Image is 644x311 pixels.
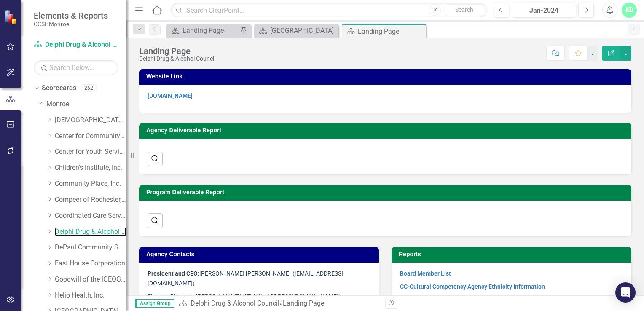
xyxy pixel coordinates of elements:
a: Center for Youth Services, Inc. [55,147,126,157]
h3: Website Link [146,73,627,80]
a: [DOMAIN_NAME] [148,92,193,99]
button: Jan-2024 [512,3,576,18]
a: Delphi Drug & Alcohol Council [191,299,279,307]
span: [PERSON_NAME] [PERSON_NAME] [148,270,291,277]
a: Children's Institute, Inc. [55,163,126,173]
a: Community Place, Inc. [55,179,126,189]
strong: President and CEO: [148,270,199,277]
span: Assign Group [135,299,174,308]
a: East House Corporation [55,259,126,268]
div: [GEOGRAPHIC_DATA] [270,25,336,36]
a: CC-Cultural Competency Agency Ethnicity Information [400,283,545,290]
a: [DEMOGRAPHIC_DATA] Charities Family & Community Services [55,115,126,125]
a: Scorecards [42,83,76,93]
img: ClearPoint Strategy [4,9,19,24]
span: ([EMAIL_ADDRESS][DOMAIN_NAME]) [243,293,341,300]
div: 262 [80,85,97,92]
a: DePaul Community Services, lnc. [55,243,126,252]
strong: Finance Director: [148,293,193,300]
span: ([EMAIL_ADDRESS][DOMAIN_NAME]) [148,270,343,287]
input: Search ClearPoint... [171,3,487,18]
a: Compeer of Rochester, Inc. [55,195,126,205]
a: [GEOGRAPHIC_DATA] [256,25,336,36]
div: » [179,299,379,308]
div: Landing Page [182,25,238,36]
span: Search [455,6,473,13]
button: KD [622,3,637,18]
h3: Agency Deliverable Report [146,127,627,134]
span: [PERSON_NAME] [196,293,241,300]
a: Goodwill of the [GEOGRAPHIC_DATA] [55,275,126,284]
div: Landing Page [358,26,424,37]
div: Landing Page [139,46,215,56]
input: Search Below... [34,60,118,75]
div: Jan-2024 [515,5,573,16]
div: Landing Page [283,299,324,307]
div: Delphi Drug & Alcohol Council [139,56,215,62]
h3: Program Deliverable Report [146,189,627,196]
a: Coordinated Care Services Inc. [55,211,126,221]
span: Elements & Reports [34,11,108,21]
a: Landing Page [169,25,238,36]
a: Helio Health, Inc. [55,291,126,300]
h3: Reports [399,251,627,257]
a: Center for Community Alternatives [55,131,126,141]
div: Open Intercom Messenger [615,282,636,303]
a: Monroe [46,99,126,109]
button: Search [443,4,485,16]
a: Board Member List [400,270,451,277]
small: CCSI: Monroe [34,21,108,27]
a: Delphi Drug & Alcohol Council [55,227,126,237]
a: Delphi Drug & Alcohol Council [34,40,118,50]
h3: Agency Contacts [146,251,375,257]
